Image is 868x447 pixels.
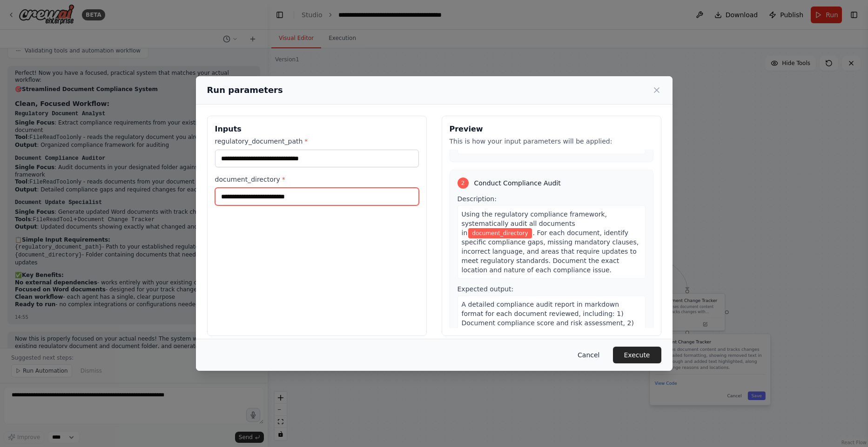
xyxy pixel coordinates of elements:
[462,229,639,274] span: . For each document, identify specific compliance gaps, missing mandatory clauses, incorrect lang...
[468,228,532,238] span: Variable: document_directory
[474,178,561,188] span: Conduct Compliance Audit
[450,137,653,146] p: This is how your input parameters will be applied:
[450,124,653,135] h3: Preview
[215,137,419,146] label: regulatory_document_path
[458,195,497,203] span: Description:
[215,124,419,135] h3: Inputs
[462,210,607,237] span: Using the regulatory compliance framework, systematically audit all documents in
[462,301,640,373] span: A detailed compliance audit report in markdown format for each document reviewed, including: 1) D...
[458,177,469,189] div: 2
[613,347,661,363] button: Execute
[570,347,607,363] button: Cancel
[458,285,514,293] span: Expected output:
[215,175,419,184] label: document_directory
[207,84,283,97] h2: Run parameters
